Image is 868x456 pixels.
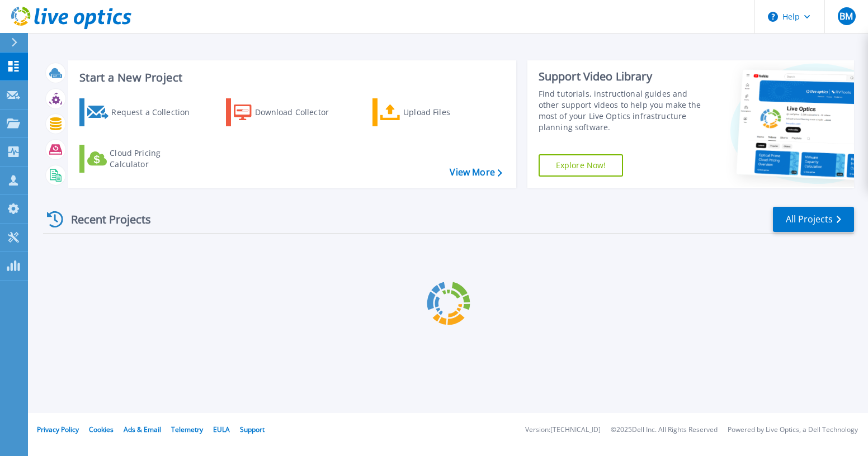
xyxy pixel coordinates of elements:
[773,207,854,232] a: All Projects
[240,425,265,434] a: Support
[226,98,351,126] a: Download Collector
[255,101,345,123] div: Download Collector
[728,426,858,434] li: Powered by Live Optics, a Dell Technology
[110,148,199,170] div: Cloud Pricing Calculator
[611,426,718,434] li: © 2025 Dell Inc. All Rights Reserved
[539,88,703,133] div: Find tutorials, instructional guides and other support videos to help you make the most of your L...
[111,101,201,123] div: Request a Collection
[839,12,853,21] span: BM
[79,98,204,126] a: Request a Collection
[539,154,624,177] a: Explore Now!
[213,425,230,434] a: EULA
[450,167,502,178] a: View More
[372,98,497,126] a: Upload Files
[539,69,703,84] div: Support Video Library
[89,425,114,434] a: Cookies
[403,101,493,123] div: Upload Files
[525,426,601,434] li: Version: [TECHNICAL_ID]
[43,206,166,233] div: Recent Projects
[79,72,502,84] h3: Start a New Project
[79,145,204,173] a: Cloud Pricing Calculator
[124,425,161,434] a: Ads & Email
[171,425,203,434] a: Telemetry
[37,425,79,434] a: Privacy Policy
